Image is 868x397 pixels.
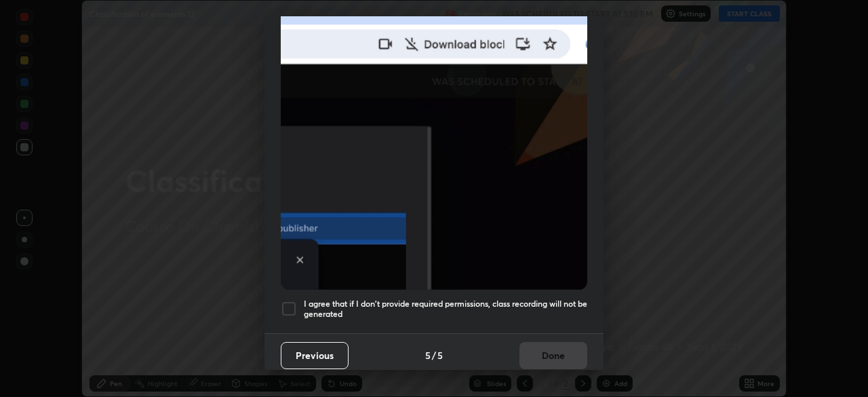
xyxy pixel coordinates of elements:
[281,342,349,369] button: Previous
[437,348,443,362] h4: 5
[304,299,587,320] h5: I agree that if I don't provide required permissions, class recording will not be generated
[425,348,431,362] h4: 5
[432,348,436,362] h4: /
